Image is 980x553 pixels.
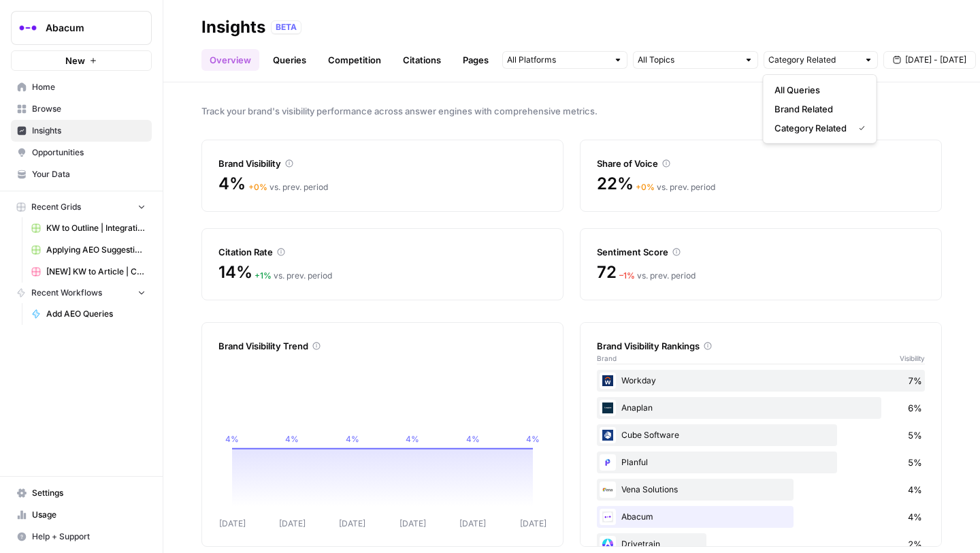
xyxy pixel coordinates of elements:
img: i3l0twinuru4r0ir99tvr9iljmmv [600,400,616,416]
div: Brand Visibility Rankings [597,339,925,353]
button: [DATE] - [DATE] [883,51,976,69]
button: Help + Support [11,526,152,548]
span: [DATE] - [DATE] [905,54,966,66]
span: Your Data [32,168,146,180]
tspan: [DATE] [520,518,546,528]
tspan: [DATE] [219,518,246,528]
div: Workday [597,370,925,392]
div: vs. prev. period [255,270,332,282]
div: vs. prev. period [636,181,715,193]
tspan: 4% [346,434,359,444]
div: Anaplan [597,397,925,419]
span: Recent Workflows [31,287,102,299]
div: Share of Voice [597,157,925,170]
a: Add AEO Queries [25,303,152,325]
button: Recent Grids [11,197,152,217]
a: Settings [11,482,152,504]
input: Category Related [768,53,858,67]
tspan: [DATE] [279,518,306,528]
span: Brand Related [774,102,860,116]
span: 5% [908,428,922,442]
button: New [11,50,152,71]
span: 6% [908,401,922,415]
span: Add AEO Queries [46,308,146,320]
div: vs. prev. period [619,270,696,282]
span: + 0 % [636,182,655,192]
img: jzoxgx4vsp0oigc9x6a9eruy45gz [600,373,616,389]
tspan: 4% [466,434,480,444]
span: Category Related [774,121,848,135]
a: Pages [455,49,497,71]
span: Abacum [46,21,128,35]
a: Queries [265,49,314,71]
a: Usage [11,504,152,526]
div: Vena Solutions [597,479,925,501]
div: vs. prev. period [248,181,328,193]
a: Browse [11,98,152,120]
span: New [65,54,85,67]
div: BETA [271,20,301,34]
div: Cube Software [597,424,925,446]
button: Workspace: Abacum [11,11,152,45]
img: 9ardner9qrd15gzuoui41lelvr0l [600,454,616,471]
span: 22% [597,173,633,195]
span: Applying AEO Suggestions [46,244,146,256]
span: KW to Outline | Integration Pages Grid [46,222,146,234]
tspan: 4% [526,434,540,444]
tspan: 4% [225,434,239,444]
span: 2% [908,537,922,551]
span: Visibility [900,353,925,364]
span: Opportunities [32,146,146,159]
img: dcuc0imcedcvd8rx1333yr3iep8l [600,536,616,552]
input: All Topics [638,53,738,67]
span: 4% [908,483,922,496]
a: Citations [395,49,449,71]
span: + 0 % [248,182,267,192]
div: Brand Visibility Trend [218,339,546,353]
img: 5c1vvc5slkkcrghzqv8odreykg6a [600,427,616,443]
div: Brand Visibility [218,157,546,170]
a: Competition [320,49,389,71]
div: Insights [201,16,265,38]
span: [NEW] KW to Article | Cohort Grid [46,266,146,278]
span: All Queries [774,83,860,97]
span: Insights [32,125,146,137]
a: Home [11,76,152,98]
span: 5% [908,456,922,469]
tspan: 4% [285,434,299,444]
tspan: [DATE] [459,518,486,528]
tspan: 4% [406,434,419,444]
span: Home [32,81,146,93]
a: [NEW] KW to Article | Cohort Grid [25,261,152,283]
input: All Platforms [507,53,608,67]
span: Brand [597,353,617,364]
div: Abacum [597,506,925,528]
img: 2br2unh0zov217qnzgjpoog1wm0p [600,481,616,498]
span: 4% [908,510,922,524]
span: 72 [597,262,617,283]
a: Applying AEO Suggestions [25,239,152,261]
span: Settings [32,487,146,499]
span: + 1 % [255,270,272,281]
span: Help + Support [32,531,146,543]
tspan: [DATE] [339,518,365,528]
a: KW to Outline | Integration Pages Grid [25,217,152,239]
div: Citation Rate [218,245,546,259]
img: 4u3t5ag124w64ozvv2ge5jkmdj7i [600,509,616,525]
span: Track your brand's visibility performance across answer engines with comprehensive metrics. [201,104,942,118]
a: Insights [11,120,152,142]
span: 4% [218,173,246,195]
a: Your Data [11,163,152,185]
tspan: [DATE] [399,518,426,528]
a: Opportunities [11,142,152,163]
span: 14% [218,262,252,283]
div: Planful [597,452,925,473]
span: Browse [32,103,146,115]
span: Usage [32,509,146,521]
span: 7% [908,374,922,388]
button: Recent Workflows [11,283,152,303]
img: Abacum Logo [16,16,40,40]
span: – 1 % [619,270,635,281]
a: Overview [201,49,259,71]
div: Sentiment Score [597,245,925,259]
